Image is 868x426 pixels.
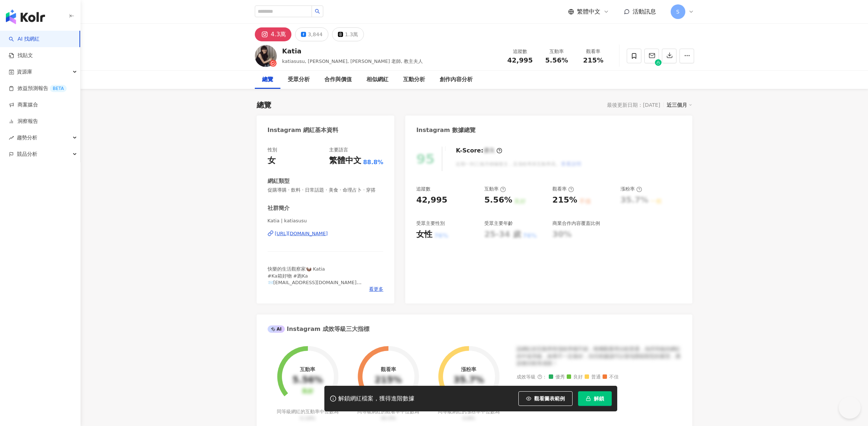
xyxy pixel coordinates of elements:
[324,75,352,84] div: 合作與價值
[9,135,14,140] span: rise
[621,186,642,192] div: 漲粉率
[9,35,40,43] a: searchAI 找網紅
[308,29,323,39] div: 3,844
[461,366,476,372] div: 漲粉率
[552,220,600,227] div: 商業合作內容覆蓋比例
[268,155,276,166] div: 女
[549,374,565,380] span: 優秀
[381,415,396,421] span: 35.5%
[295,27,328,41] button: 3,844
[332,27,364,41] button: 1.3萬
[17,129,37,146] span: 趨勢分析
[369,286,383,293] span: 看更多
[275,230,328,237] div: [URL][DOMAIN_NAME]
[484,220,513,227] div: 受眾主要年齡
[633,8,656,15] span: 活動訊息
[315,9,320,14] span: search
[594,396,604,402] span: 解鎖
[300,366,315,372] div: 互動率
[416,126,476,134] div: Instagram 數據總覽
[338,395,414,403] div: 解鎖網紅檔案，獲得進階數據
[363,158,384,166] span: 88.8%
[268,126,339,134] div: Instagram 網紅基本資料
[255,27,291,41] button: 4.3萬
[271,29,286,39] div: 4.3萬
[262,75,273,84] div: 總覽
[17,64,32,80] span: 資源庫
[416,220,445,227] div: 受眾主要性別
[9,118,38,125] a: 洞察報告
[552,186,574,192] div: 觀看率
[268,218,384,224] span: Katia | katiasusu
[255,45,277,67] img: KOL Avatar
[268,230,384,237] a: [URL][DOMAIN_NAME]
[552,195,577,206] div: 215%
[381,366,396,372] div: 觀看率
[517,346,681,367] div: 該網紅的互動率和漲粉率都不錯，唯獨觀看率比較普通，為同等級的網紅的中低等級，效果不一定會好，但仍然建議可以發包開箱類型的案型，應該會比較有成效！
[578,391,612,406] button: 解鎖
[437,408,501,422] div: 同等級網紅的漲粉率中位數為
[543,48,571,55] div: 互動率
[282,59,423,64] span: katiasusu, [PERSON_NAME], [PERSON_NAME] 老師, 教主夫人
[577,8,600,16] span: 繁體中文
[356,408,420,422] div: 同等級網紅的觀看率中位數為
[603,374,619,380] span: 不佳
[484,186,506,192] div: 互動率
[416,195,447,206] div: 42,995
[676,8,679,16] span: S
[545,57,568,64] span: 5.56%
[506,48,534,55] div: 追蹤數
[534,396,565,402] span: 觀看圖表範例
[257,100,271,110] div: 總覽
[345,29,358,39] div: 1.3萬
[517,374,681,380] div: 成效等級 ：
[268,204,290,212] div: 社群簡介
[300,415,315,421] span: 0.19%
[268,266,362,298] span: 快樂的生活觀察家🦦 Katia #Ka箱好物 #跑Ka 📨[EMAIL_ADDRESS][DOMAIN_NAME] 🎧大嫂團podcast 👇🏻
[268,147,277,153] div: 性別
[268,325,369,333] div: Instagram 成效等級三大指標
[607,102,660,108] div: 最後更新日期：[DATE]
[518,391,573,406] button: 觀看圖表範例
[375,375,402,385] div: 215%
[567,374,583,380] span: 良好
[456,147,502,155] div: K-Score :
[329,147,348,153] div: 主要語言
[366,75,388,84] div: 相似網紅
[416,229,432,240] div: 女性
[463,415,475,421] span: 0.8%
[9,52,33,59] a: 找貼文
[288,75,310,84] div: 受眾分析
[454,375,484,385] div: 35.7%
[268,187,384,193] span: 促購導購 · 飲料 · 日常話題 · 美食 · 命理占卜 · 穿搭
[507,56,533,64] span: 42,995
[484,195,512,206] div: 5.56%
[268,325,285,333] div: AI
[17,146,37,162] span: 競品分析
[583,57,604,64] span: 215%
[6,10,45,24] img: logo
[580,48,607,55] div: 觀看率
[440,75,473,84] div: 創作內容分析
[268,177,290,185] div: 網紅類型
[9,101,38,109] a: 商案媒合
[276,408,340,422] div: 同等級網紅的互動率中位數為
[293,375,323,385] div: 5.56%
[282,46,423,56] div: Katia
[585,374,601,380] span: 普通
[403,75,425,84] div: 互動分析
[329,155,361,166] div: 繁體中文
[667,100,692,110] div: 近三個月
[416,186,431,192] div: 追蹤數
[9,85,67,92] a: 效益預測報告BETA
